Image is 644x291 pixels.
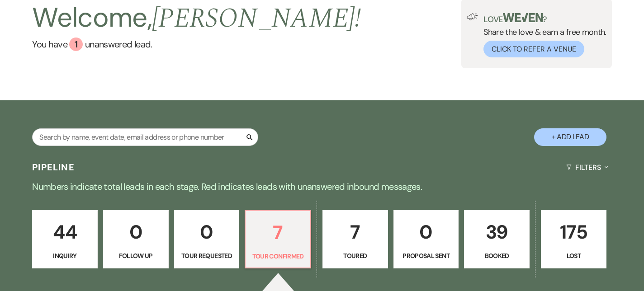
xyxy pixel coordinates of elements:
p: Booked [470,251,524,261]
a: 7Tour Confirmed [245,210,311,269]
p: 39 [470,217,524,247]
a: 175Lost [541,210,606,269]
p: 0 [109,217,163,247]
p: Proposal Sent [399,251,453,261]
a: 39Booked [464,210,530,269]
button: + Add Lead [534,128,606,146]
div: Share the love & earn a free month. [478,13,606,57]
p: Tour Requested [180,251,234,261]
p: 7 [328,217,382,247]
button: Filters [563,155,612,179]
p: Toured [328,251,382,261]
input: Search by name, event date, email address or phone number [32,128,258,146]
p: Love ? [483,13,606,23]
p: 7 [251,217,305,248]
p: 175 [547,217,601,247]
a: 0Tour Requested [174,210,240,269]
p: 44 [38,217,92,247]
a: 44Inquiry [32,210,98,269]
p: Lost [547,251,601,261]
img: weven-logo-green.svg [503,13,543,22]
p: 0 [399,217,453,247]
p: Tour Confirmed [251,251,305,261]
img: loud-speaker-illustration.svg [467,13,478,20]
p: 0 [180,217,234,247]
a: 7Toured [322,210,388,269]
a: You have 1 unanswered lead. [32,38,361,51]
a: 0Proposal Sent [393,210,459,269]
h3: Pipeline [32,161,75,174]
div: 1 [69,38,83,51]
a: 0Follow Up [103,210,169,269]
button: Click to Refer a Venue [483,41,584,57]
p: Inquiry [38,251,92,261]
p: Follow Up [109,251,163,261]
